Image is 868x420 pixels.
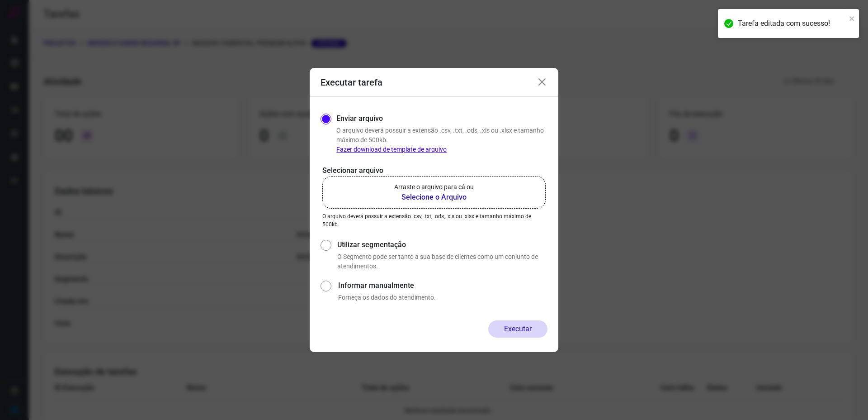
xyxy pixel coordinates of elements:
[322,212,546,229] p: O arquivo deverá possuir a extensão .csv, .txt, .ods, .xls ou .xlsx e tamanho máximo de 500kb.
[338,280,547,291] label: Informar manualmente
[338,293,547,302] p: Forneça os dados do atendimento.
[488,320,547,338] button: Executar
[336,126,547,154] p: O arquivo deverá possuir a extensão .csv, .txt, .ods, .xls ou .xlsx e tamanho máximo de 500kb.
[394,182,474,192] p: Arraste o arquivo para cá ou
[337,252,547,271] p: O Segmento pode ser tanto a sua base de clientes como um conjunto de atendimentos.
[738,18,846,29] div: Tarefa editada com sucesso!
[849,13,855,24] button: close
[336,146,447,153] a: Fazer download de template de arquivo
[321,77,382,88] h3: Executar tarefa
[336,113,383,124] label: Enviar arquivo
[337,239,547,250] label: Utilizar segmentação
[322,165,546,176] p: Selecionar arquivo
[394,192,474,203] b: Selecione o Arquivo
